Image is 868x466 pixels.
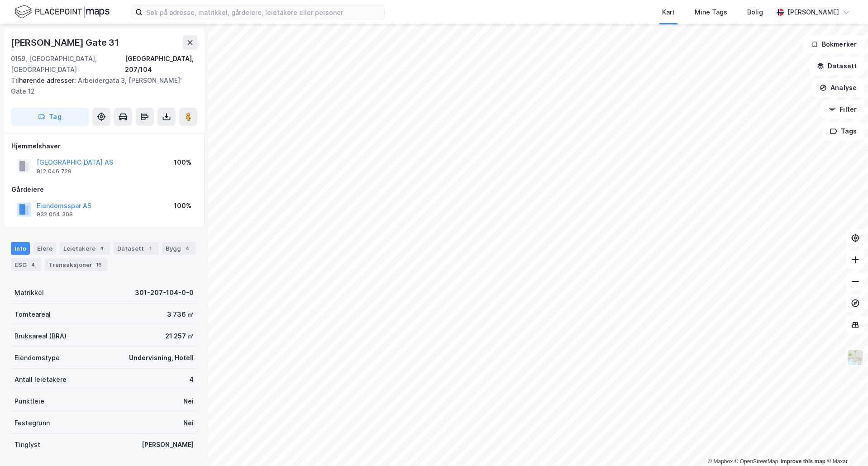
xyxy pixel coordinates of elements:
div: 1 [146,244,155,253]
img: Z [847,349,864,366]
button: Bokmerker [803,35,864,53]
div: 3 736 ㎡ [167,309,194,320]
div: Kontrollprogram for chat [823,423,868,466]
button: Datasett [809,57,864,75]
div: 4 [183,244,192,253]
a: OpenStreetMap [734,458,778,465]
div: [GEOGRAPHIC_DATA], 207/104 [125,53,197,75]
div: Kart [662,7,675,18]
iframe: Chat Widget [823,423,868,466]
div: 932 064 308 [37,211,73,218]
div: ESG [11,258,41,271]
div: Festegrunn [14,418,50,428]
button: Filter [821,100,864,119]
div: Mine Tags [695,7,727,18]
div: Bygg [162,242,196,255]
div: Punktleie [14,396,44,407]
div: Leietakere [60,242,110,255]
div: Gårdeiere [11,184,197,195]
img: logo.f888ab2527a4732fd821a326f86c7f29.svg [14,4,110,20]
div: Nei [183,396,194,407]
div: Eiendomstype [14,352,60,363]
div: Matrikkel [14,287,44,298]
div: Tinglyst [14,439,40,450]
div: Datasett [114,242,158,255]
div: Info [11,242,30,255]
div: 912 046 729 [37,168,72,175]
div: Tomteareal [14,309,51,320]
div: 100% [174,200,191,211]
div: Nei [183,418,194,428]
span: Tilhørende adresser: [11,76,78,84]
div: Eiere [33,242,56,255]
div: [PERSON_NAME] [787,7,839,18]
button: Analyse [812,79,864,97]
div: Antall leietakere [14,374,67,385]
div: Transaksjoner [45,258,107,271]
button: Tag [11,108,89,126]
div: 4 [29,260,38,269]
a: Improve this map [781,458,825,465]
div: Undervisning, Hotell [129,352,194,363]
div: 16 [94,260,104,269]
div: 4 [189,374,194,385]
button: Tags [822,122,864,140]
div: 0159, [GEOGRAPHIC_DATA], [GEOGRAPHIC_DATA] [11,53,125,75]
input: Søk på adresse, matrikkel, gårdeiere, leietakere eller personer [143,5,384,19]
div: Bruksareal (BRA) [14,331,67,342]
a: Mapbox [708,458,733,465]
div: [PERSON_NAME] Gate 31 [11,35,121,50]
div: Hjemmelshaver [11,141,197,152]
div: 301-207-104-0-0 [135,287,194,298]
div: Bolig [747,7,763,18]
div: Arbeidergata 3, [PERSON_NAME]' Gate 12 [11,75,190,97]
div: 21 257 ㎡ [165,331,194,342]
div: [PERSON_NAME] [142,439,194,450]
div: 4 [97,244,106,253]
div: 100% [174,157,191,168]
